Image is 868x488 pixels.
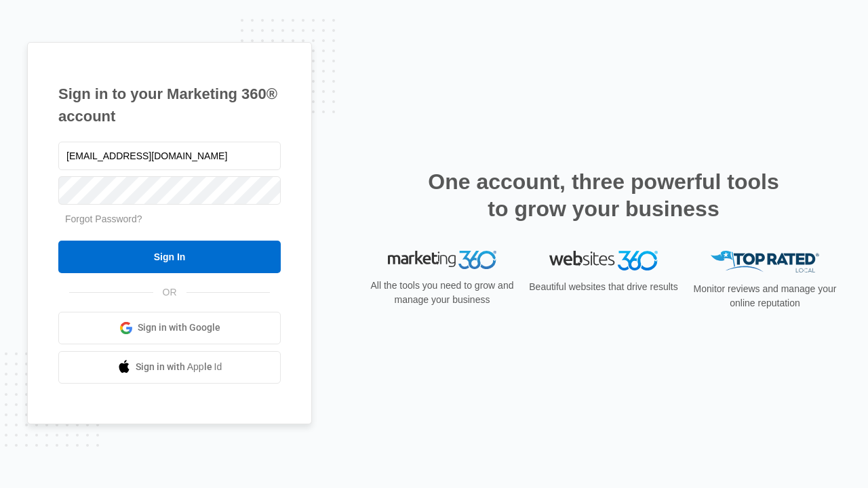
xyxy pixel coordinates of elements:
[58,241,281,273] input: Sign In
[388,251,496,270] img: Marketing 360
[58,351,281,384] a: Sign in with Apple Id
[711,251,819,273] img: Top Rated Local
[58,83,281,127] h1: Sign in to your Marketing 360® account
[58,312,281,344] a: Sign in with Google
[689,282,841,310] p: Monitor reviews and manage your online reputation
[58,142,281,170] input: Email
[549,251,658,270] img: Websites 360
[366,279,518,307] p: All the tools you need to grow and manage your business
[153,285,186,300] span: OR
[424,168,783,222] h2: One account, three powerful tools to grow your business
[138,321,220,335] span: Sign in with Google
[528,280,679,294] p: Beautiful websites that drive results
[65,213,142,224] a: Forgot Password?
[136,360,222,374] span: Sign in with Apple Id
